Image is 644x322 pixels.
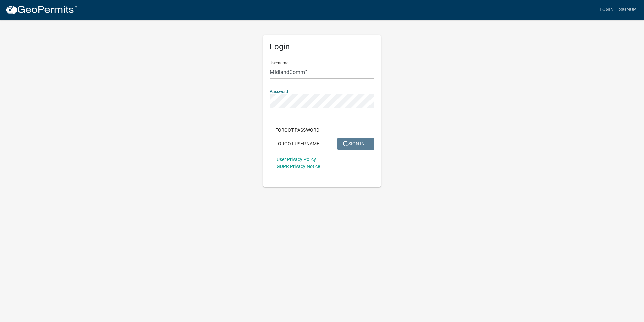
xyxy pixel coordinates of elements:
h5: Login [270,42,374,52]
a: GDPR Privacy Notice [277,164,320,169]
a: Signup [616,3,639,16]
button: Forgot Username [270,138,325,150]
a: User Privacy Policy [277,157,316,162]
button: SIGN IN... [337,138,374,150]
a: Login [597,3,616,16]
button: Forgot Password [270,124,325,136]
span: SIGN IN... [343,141,369,146]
